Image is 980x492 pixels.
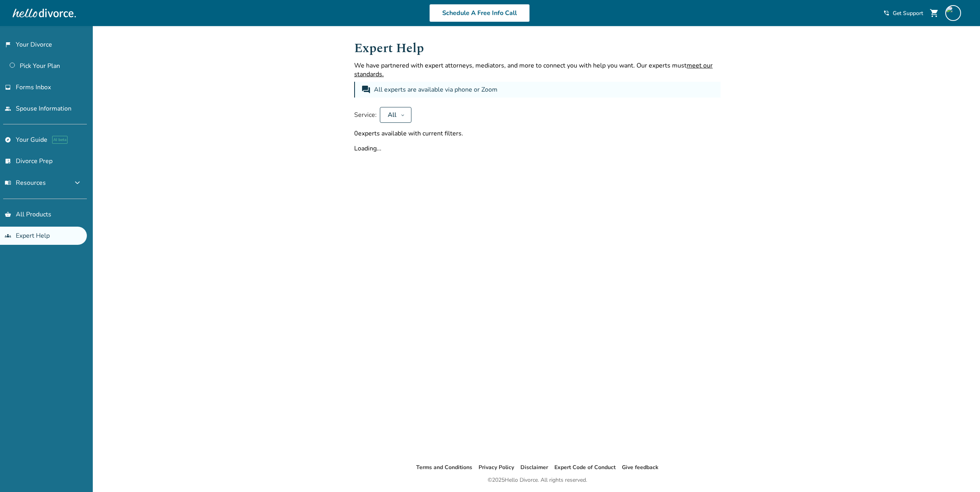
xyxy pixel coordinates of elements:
[429,4,530,22] a: Schedule A Free Info Call
[374,85,499,94] div: All experts are available via phone or Zoom
[893,9,923,17] span: Get Support
[488,475,587,485] div: © 2025 Hello Divorce. All rights reserved.
[5,233,11,239] span: groups
[380,107,411,123] button: All
[929,8,939,18] span: shopping_cart
[5,84,11,90] span: inbox
[354,111,377,119] span: Service:
[479,464,514,471] a: Privacy Policy
[387,111,398,119] div: All
[5,180,11,186] span: menu_book
[5,137,11,143] span: explore
[354,129,721,138] div: 0 experts available with current filters.
[354,61,721,79] p: We have partnered with expert attorneys, mediators, and more to connect you with help you want. O...
[622,463,659,472] li: Give feedback
[73,178,82,188] span: expand_more
[361,85,371,94] span: forum
[554,464,616,471] a: Expert Code of Conduct
[520,463,548,472] li: Disclaimer
[5,41,11,48] span: flag_2
[5,158,11,164] span: list_alt_check
[883,9,923,17] a: phone_in_talkGet Support
[416,464,472,471] a: Terms and Conditions
[5,178,46,187] span: Resources
[883,10,890,16] span: phone_in_talk
[16,83,51,92] span: Forms Inbox
[354,39,721,58] h1: Expert Help
[5,211,11,218] span: shopping_basket
[354,61,713,79] span: meet our standards.
[52,136,68,144] span: AI beta
[945,5,961,21] img: jana.slovinska@gmail.com
[354,144,721,153] div: Loading...
[5,105,11,112] span: people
